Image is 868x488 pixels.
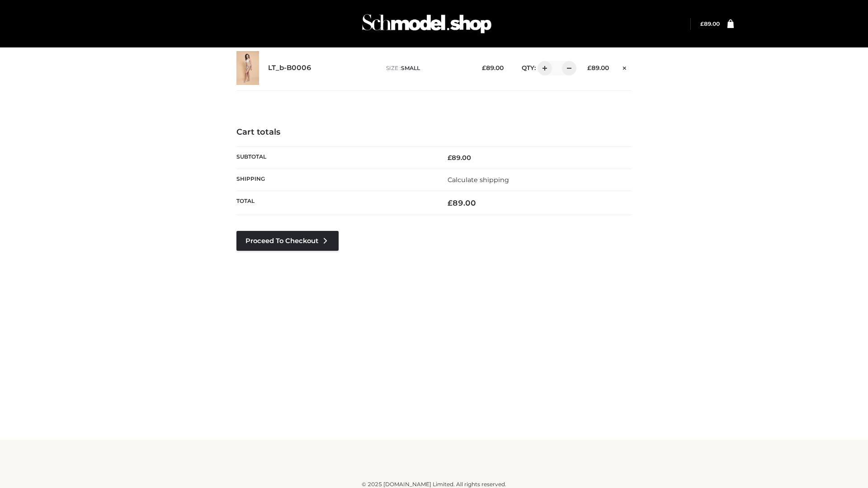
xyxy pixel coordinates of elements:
bdi: 89.00 [448,154,471,162]
a: LT_b-B0006 [268,64,311,72]
a: £89.00 [700,20,720,27]
th: Shipping [236,169,434,191]
h4: Cart totals [236,127,632,137]
span: £ [700,20,704,27]
bdi: 89.00 [482,64,504,71]
span: SMALL [401,65,420,71]
bdi: 89.00 [700,20,720,27]
a: Remove this item [618,61,632,73]
span: £ [482,64,486,71]
p: size : [386,64,468,72]
span: £ [448,154,452,162]
th: Subtotal [236,146,434,169]
bdi: 89.00 [448,198,476,207]
th: Total [236,191,434,215]
a: Calculate shipping [448,176,509,184]
bdi: 89.00 [587,64,609,71]
img: Schmodel Admin 964 [359,6,495,42]
a: Proceed to Checkout [236,231,339,251]
span: £ [448,198,453,207]
div: QTY: [513,61,573,75]
span: £ [587,64,591,71]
